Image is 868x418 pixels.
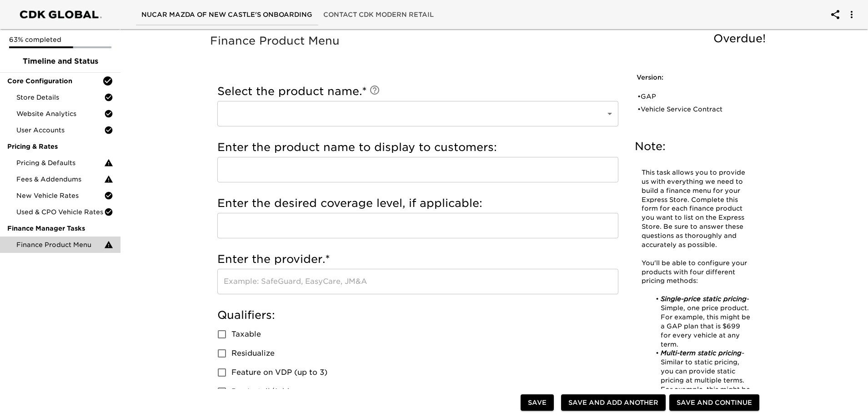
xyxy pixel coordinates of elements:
span: New Vehicle Rates [16,191,104,200]
span: Timeline and Status [7,56,113,67]
em: Multi-term static pricing [661,349,742,357]
button: Save [521,394,554,411]
h6: Version: [637,73,756,83]
span: Fees & Addendums [16,175,104,184]
span: Overdue! [713,32,766,45]
h5: Enter the product name to display to customers: [217,140,618,155]
input: Example: SafeGuard, EasyCare, JM&A [217,269,618,294]
h5: Qualifiers: [217,308,618,322]
h5: Finance Product Menu [210,34,770,48]
h5: Note: [635,139,758,154]
span: Save and Continue [677,397,752,408]
span: Website Analytics [16,109,104,118]
button: Save and Continue [669,394,759,411]
span: Pre-Install/Add on every car [231,386,339,397]
div: •GAP [637,90,756,103]
button: account of current user [824,4,846,25]
span: User Accounts [16,126,104,135]
h5: Enter the desired coverage level, if applicable: [217,196,618,211]
span: Pricing & Defaults [16,158,104,167]
span: Nucar Mazda of New Castle's Onboarding [141,9,312,20]
span: Core Configuration [7,76,102,86]
p: 63% completed [9,35,111,44]
h5: Select the product name. [217,84,618,99]
div: • GAP [637,92,742,101]
span: Store Details [16,93,104,102]
p: You'll be able to configure your products with four different pricing methods: [642,259,751,286]
em: - [742,349,744,357]
p: This task allows you to provide us with everything we need to build a finance menu for your Expre... [642,168,751,250]
span: Save [528,397,547,408]
span: Used & CPO Vehicle Rates [16,207,104,217]
span: Finance Manager Tasks [7,224,113,233]
div: • Vehicle Service Contract [637,105,742,114]
span: Pricing & Rates [7,142,113,151]
button: Save and Add Another [561,394,666,411]
h5: Enter the provider. [217,252,618,267]
span: Save and Add Another [568,397,658,408]
span: Feature on VDP (up to 3) [231,367,327,378]
em: Single-price static pricing [661,295,747,302]
div: •Vehicle Service Contract [637,103,756,116]
button: account of current user [841,4,863,25]
span: Taxable [231,329,261,340]
span: Contact CDK Modern Retail [323,9,434,20]
div: ​ [217,101,618,126]
span: Residualize [231,348,275,359]
li: - Simple, one price product. For example, this might be a GAP plan that is $699 for every vehicle... [651,295,751,349]
span: Finance Product Menu [16,240,104,249]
